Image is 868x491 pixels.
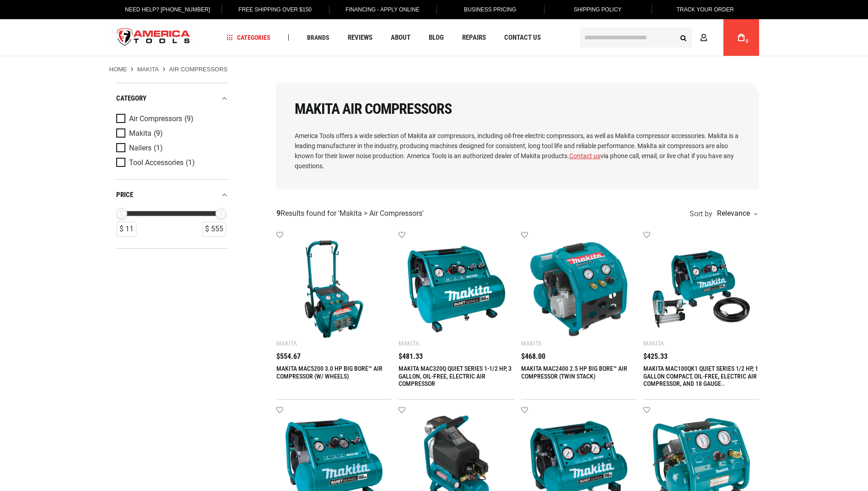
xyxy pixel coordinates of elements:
a: Home [109,65,127,74]
a: Makita [137,65,159,74]
a: Brands [303,32,334,44]
a: Reviews [344,32,377,44]
span: Makita [129,129,151,138]
img: MAKITA MAC5200 3.0 HP BIG BORE™ AIR COMPRESSOR (W/ WHEELS) [286,240,383,338]
span: Blog [429,34,444,41]
img: MAKITA MAC100QK1 QUIET SERIES 1/2 HP, 1 GALLON COMPACT, OIL-FREE, ELECTRIC AIR COMPRESSOR, AND 18... [652,240,750,338]
span: $481.33 [399,353,423,360]
a: Repairs [458,32,490,44]
div: Results found for ' ' [276,209,424,219]
span: Categories [226,34,270,41]
div: $ 11 [117,222,136,237]
span: 0 [746,39,749,44]
div: Makita [276,340,297,347]
span: Reviews [348,34,372,41]
span: (1) [154,144,163,152]
div: Makita [521,340,542,347]
h1: Makita Air Compressors [295,101,741,117]
div: category [116,92,228,105]
div: $ 555 [202,222,226,237]
span: Nailers [129,144,151,152]
a: MAKITA MAC2400 2.5 HP BIG BORE™ AIR COMPRESSOR (TWIN STACK) [521,365,627,380]
a: Air Compressors (9) [116,114,226,124]
div: Makita [399,340,419,347]
strong: Air Compressors [169,66,227,73]
img: America Tools [109,21,198,55]
a: About [387,32,415,44]
span: (9) [184,115,194,123]
a: store logo [109,21,198,55]
span: Sort by [690,210,712,218]
span: $468.00 [521,353,545,360]
a: Categories [222,32,275,44]
a: Blog [425,32,448,44]
a: MAKITA MAC320Q QUIET SERIES 1-1/2 HP, 3 GALLON, OIL-FREE, ELECTRIC AIR COMPRESSOR [399,365,512,388]
span: Air Compressors [129,115,182,123]
span: (9) [154,130,163,138]
span: Contact Us [504,34,541,41]
a: Nailers (1) [116,143,226,153]
a: Tool Accessories (1) [116,158,226,168]
span: About [391,34,410,41]
span: $554.67 [276,353,301,360]
span: Makita > Air Compressors [340,209,422,218]
a: MAKITA MAC5200 3.0 HP BIG BORE™ AIR COMPRESSOR (W/ WHEELS) [276,365,383,380]
span: (1) [186,159,195,167]
div: Makita [643,340,664,347]
a: Makita (9) [116,128,226,139]
strong: 9 [276,209,280,218]
button: Search [675,29,692,46]
span: Shipping Policy [574,6,622,13]
span: Tool Accessories [129,159,183,167]
span: $425.33 [643,353,668,360]
a: 0 [733,19,750,56]
a: Contact us [569,152,600,160]
a: Contact Us [500,32,545,44]
div: Relevance [715,210,757,217]
span: Brands [307,34,329,41]
img: MAKITA MAC2400 2.5 HP BIG BORE™ AIR COMPRESSOR (TWIN STACK) [530,240,628,338]
span: Repairs [462,34,486,41]
a: MAKITA MAC100QK1 QUIET SERIES 1/2 HP, 1 GALLON COMPACT, OIL-FREE, ELECTRIC AIR COMPRESSOR, AND 18... [643,365,758,395]
p: America Tools offers a wide selection of Makita air compressors, including oil-free electric comp... [295,131,741,171]
div: price [116,189,228,201]
div: Product Filters [116,83,228,249]
img: MAKITA MAC320Q QUIET SERIES 1-1/2 HP, 3 GALLON, OIL-FREE, ELECTRIC AIR COMPRESSOR [408,240,505,338]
